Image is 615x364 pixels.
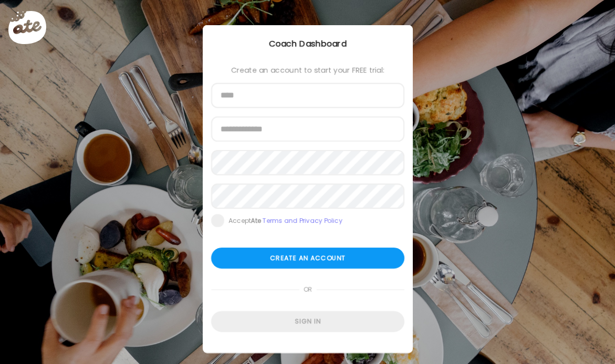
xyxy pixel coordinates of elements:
[211,311,404,332] div: Sign in
[203,38,413,50] div: Coach Dashboard
[251,216,261,225] b: Ate
[263,216,342,225] a: Terms and Privacy Policy
[228,217,342,225] div: Accept
[211,248,404,269] div: Create an account
[299,279,316,300] span: or
[211,66,404,74] div: Create an account to start your FREE trial:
